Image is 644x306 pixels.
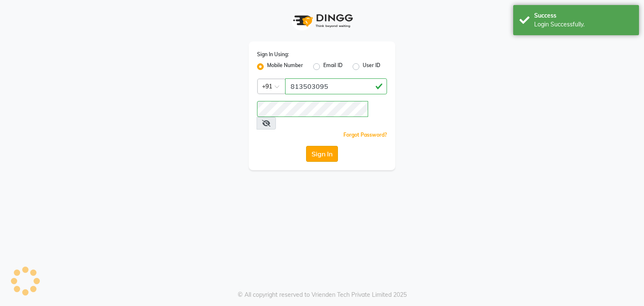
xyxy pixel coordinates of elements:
[306,146,338,162] button: Sign In
[288,8,356,33] img: logo1.svg
[285,78,387,94] input: Username
[323,62,343,72] label: Email ID
[363,62,380,72] label: User ID
[534,20,633,29] div: Login Successfully.
[343,132,387,138] a: Forgot Password?
[257,101,368,117] input: Username
[534,11,633,20] div: Success
[267,62,303,72] label: Mobile Number
[257,51,289,58] label: Sign In Using:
